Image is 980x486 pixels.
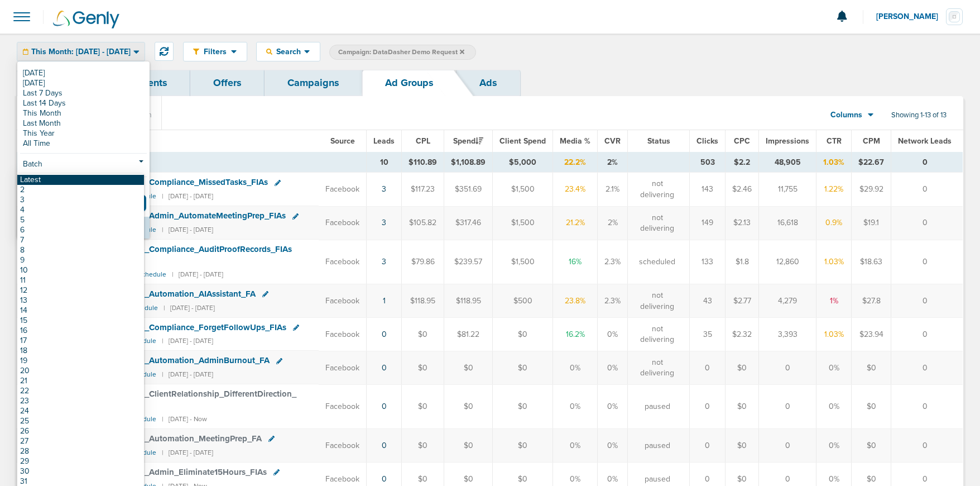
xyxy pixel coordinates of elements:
td: $22.67 [852,153,891,173]
td: 35 [690,318,726,351]
td: $239.57 [444,240,493,284]
td: $2.46 [726,173,759,206]
td: 0 [759,384,816,428]
td: 0% [816,351,852,384]
td: $2.2 [726,153,759,173]
td: $351.69 [444,173,493,206]
img: Genly [53,11,119,28]
span: scheduled [639,256,675,268]
a: 28 [17,446,144,456]
td: 0 [690,429,726,463]
td: 0 [891,429,963,463]
td: 0% [598,384,628,428]
td: 0% [553,384,598,428]
a: Campaigns [265,70,362,96]
a: Batch [20,158,147,172]
a: 9 [17,255,144,265]
a: 10 [17,265,144,275]
td: $118.95 [444,284,493,318]
span: Impressions [766,136,809,146]
small: | [DATE] - Now [162,415,207,423]
td: Facebook [319,284,367,318]
td: 12,860 [759,240,816,284]
td: 0 [759,429,816,463]
td: 0% [598,429,628,463]
td: 149 [690,206,726,240]
td: $0 [852,384,891,428]
span: not delivering [635,178,680,200]
td: $18.63 [852,240,891,284]
td: 0% [598,351,628,384]
span: Source [330,136,355,146]
a: 17 [17,336,144,346]
td: $2.32 [726,318,759,351]
td: 11,755 [759,173,816,206]
small: Un-schedule [128,270,166,279]
td: 1.03% [816,153,852,173]
a: 7 [17,235,144,245]
td: 0% [598,318,628,351]
span: CPM [863,136,880,146]
a: Clients [113,70,190,96]
a: 30 [17,466,144,477]
a: 3 [382,257,386,266]
td: 2.3% [598,284,628,318]
td: Facebook [319,318,367,351]
td: $0 [493,384,553,428]
td: 0% [816,384,852,428]
span: Search [272,47,304,56]
span: DataDasher_ Demo_ Admin_ Eliminate15Hours_ FIAs [73,467,267,477]
span: DataDasher_ Demo_ Compliance_ ForgetFollowUps_ FIAs [73,322,286,332]
td: 2.3% [598,240,628,284]
small: | [DATE] - [DATE] [172,270,223,279]
a: 3 [17,195,144,205]
td: 0 [690,384,726,428]
a: 0 [382,402,387,411]
td: 16,618 [759,206,816,240]
td: 0 [690,351,726,384]
a: 6 [17,225,144,235]
td: 16% [553,240,598,284]
td: $79.86 [402,240,444,284]
td: $2.13 [726,206,759,240]
td: $1,500 [493,240,553,284]
span: CPC [734,136,750,146]
td: 2% [598,206,628,240]
td: $0 [444,384,493,428]
a: 3 [382,218,386,227]
td: Facebook [319,384,367,428]
a: [DATE] [20,78,147,88]
td: $1,500 [493,173,553,206]
td: 0 [891,318,963,351]
a: 16 [17,326,144,336]
span: Showing 1-13 of 13 [891,111,947,120]
td: 0 [891,240,963,284]
td: $1,108.89 [444,153,493,173]
td: $0 [852,429,891,463]
td: $0 [402,351,444,384]
td: $5,000 [493,153,553,173]
td: 2% [598,153,628,173]
span: Leads [373,136,395,146]
span: not delivering [635,212,680,234]
td: 133 [690,240,726,284]
td: 0% [553,429,598,463]
span: paused [645,474,670,485]
small: | [DATE] - [DATE] [162,370,213,379]
td: TOTALS (0) [66,153,367,173]
span: paused [645,401,670,412]
td: 1.03% [816,240,852,284]
a: Offers [190,70,265,96]
td: 143 [690,173,726,206]
span: DataDasher_ Demo_ Automation_ AIAssistant_ FA [73,289,256,299]
span: not delivering [635,357,680,379]
td: 0 [891,384,963,428]
a: 22 [17,386,144,396]
span: This Month: [DATE] - [DATE] [31,48,131,56]
td: 23.8% [553,284,598,318]
td: 4,279 [759,284,816,318]
span: paused [645,440,670,451]
span: DataDasher_ Demo_ Compliance_ MissedTasks_ FIAs [73,177,268,187]
a: 18 [17,346,144,356]
td: $23.94 [852,318,891,351]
